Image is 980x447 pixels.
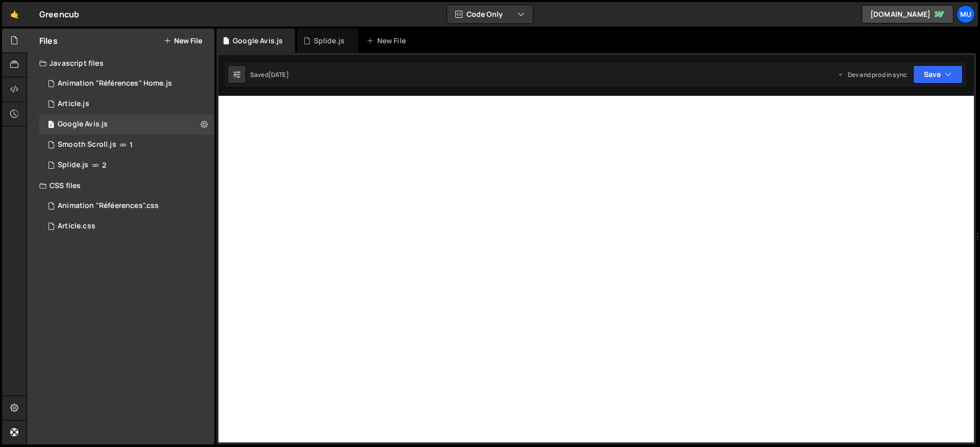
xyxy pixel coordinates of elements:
div: CSS files [27,175,214,196]
h2: Files [39,35,58,46]
a: Mu [957,5,975,23]
div: Dev and prod in sync [838,70,907,79]
div: Saved [250,70,289,79]
button: Save [913,65,963,84]
div: 16982/47052.js [39,73,214,94]
div: 16982/46575.js [39,135,214,155]
button: Code Only [447,5,533,23]
div: 16982/46583.css [39,216,214,236]
button: New File [164,37,202,45]
span: 2 [102,161,106,169]
div: Splide.js [314,36,345,46]
div: New File [366,36,409,46]
div: Article.css [58,222,95,231]
div: Google Avis.js [233,36,283,46]
div: [DATE] [268,70,289,79]
a: 🤙 [2,2,27,27]
div: Javascript files [27,53,214,73]
div: 16982/47459.js [39,114,214,135]
div: Animation "Références" Home.js [58,79,172,88]
div: 16982/47053.css [39,196,214,216]
div: 16982/46579.js [39,94,214,114]
div: Splide.js [58,161,88,170]
div: Smooth Scroll.js [58,140,116,149]
div: Google Avis.js [58,120,108,129]
div: Article.js [58,99,89,109]
div: Animation "Réféerences".css [58,201,159,211]
a: [DOMAIN_NAME] [862,5,953,23]
span: 1 [130,141,133,149]
div: 16982/46574.js [39,155,214,175]
span: 1 [48,121,54,129]
div: Greencub [39,8,79,20]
